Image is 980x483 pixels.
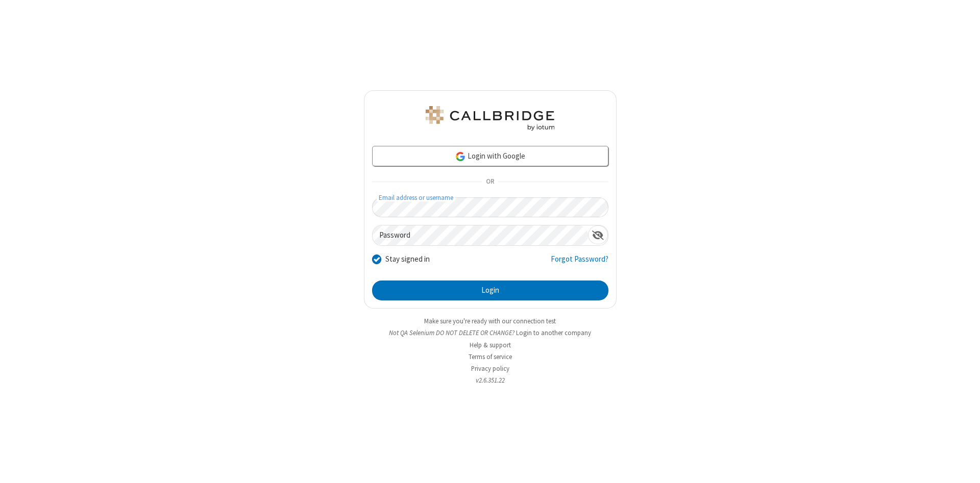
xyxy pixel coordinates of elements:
img: google-icon.png [455,151,466,162]
img: QA Selenium DO NOT DELETE OR CHANGE [424,106,556,131]
span: OR [482,175,498,189]
input: Password [373,225,588,245]
a: Privacy policy [471,364,509,373]
button: Login [372,281,608,301]
a: Make sure you're ready with our connection test [424,317,556,325]
input: Email address or username [372,197,608,217]
button: Login to another company [516,328,591,338]
li: v2.6.351.22 [364,375,617,385]
a: Help & support [470,341,511,349]
a: Terms of service [469,352,512,361]
a: Forgot Password? [551,253,608,273]
a: Login with Google [372,146,608,166]
li: Not QA Selenium DO NOT DELETE OR CHANGE? [364,328,617,338]
div: Show password [588,225,608,244]
label: Stay signed in [385,253,430,265]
